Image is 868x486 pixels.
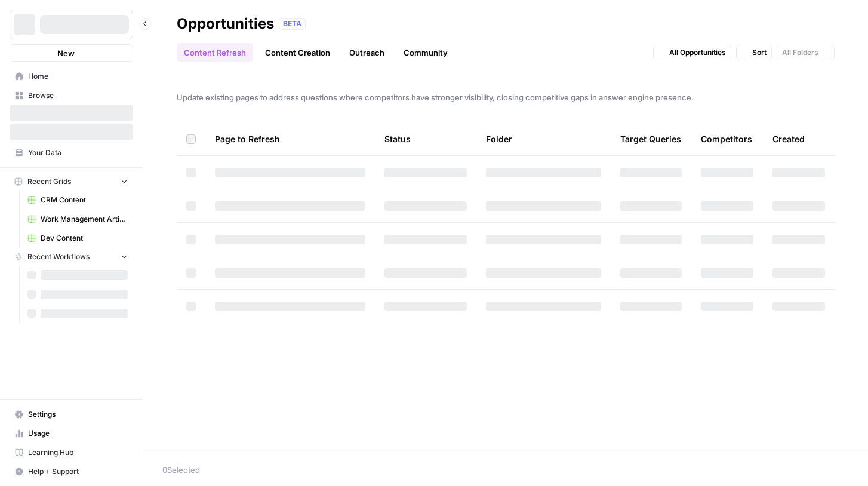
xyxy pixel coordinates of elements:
[669,47,726,58] span: All Opportunities
[10,462,133,481] button: Help + Support
[396,43,455,62] a: Community
[41,233,128,244] span: Dev Content
[279,18,306,30] div: BETA
[22,190,133,210] a: CRM Content
[10,44,133,62] button: New
[28,90,128,101] span: Browse
[28,466,128,477] span: Help + Support
[384,122,411,155] div: Status
[162,464,849,476] div: 0 Selected
[22,210,133,229] a: Work Management Article Grid
[22,229,133,248] a: Dev Content
[27,176,71,187] span: Recent Grids
[701,122,752,155] div: Competitors
[10,248,133,266] button: Recent Workflows
[777,45,835,60] button: All Folders
[177,91,835,103] span: Update existing pages to address questions where competitors have stronger visibility, closing co...
[486,122,512,155] div: Folder
[342,43,392,62] a: Outreach
[41,195,128,205] span: CRM Content
[752,47,767,58] span: Sort
[10,424,133,443] a: Usage
[10,173,133,190] button: Recent Grids
[736,45,772,60] button: Sort
[620,122,681,155] div: Target Queries
[10,86,133,105] a: Browse
[772,122,805,155] div: Created
[10,405,133,424] a: Settings
[28,428,128,439] span: Usage
[653,45,731,60] button: All Opportunities
[10,67,133,86] a: Home
[28,147,128,158] span: Your Data
[177,43,253,62] a: Content Refresh
[258,43,337,62] a: Content Creation
[57,47,75,59] span: New
[28,71,128,82] span: Home
[10,443,133,462] a: Learning Hub
[782,47,818,58] span: All Folders
[28,409,128,420] span: Settings
[215,122,365,155] div: Page to Refresh
[10,143,133,162] a: Your Data
[177,14,274,33] div: Opportunities
[28,447,128,458] span: Learning Hub
[27,251,90,262] span: Recent Workflows
[41,214,128,224] span: Work Management Article Grid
